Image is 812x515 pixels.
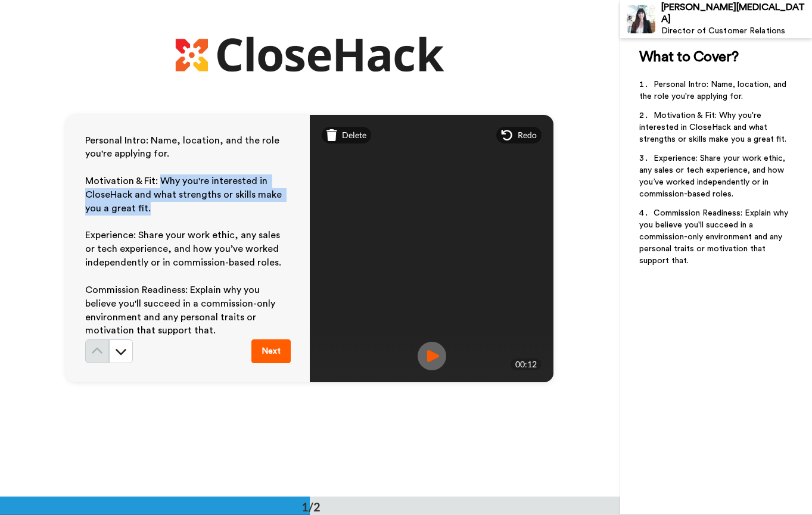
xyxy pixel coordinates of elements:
img: Profile Image [627,5,655,33]
span: Personal Intro: Name, location, and the role you're applying for. [639,80,789,101]
span: Experience: Share your work ethic, any sales or tech experience, and how you’ve worked independen... [85,230,282,267]
div: Delete [322,127,371,143]
span: Motivation & Fit: Why you're interested in CloseHack and what strengths or skills make you a grea... [85,176,284,213]
div: 00:12 [511,358,542,370]
div: [PERSON_NAME][MEDICAL_DATA] [661,2,811,24]
span: Commission Readiness: Explain why you believe you'll succeed in a commission-only environment and... [85,285,278,336]
span: Experience: Share your work ethic, any sales or tech experience, and how you’ve worked independen... [639,154,788,198]
span: What to Cover? [639,50,738,64]
div: Redo [496,127,542,143]
span: Personal Intro: Name, location, and the role you're applying for. [85,136,282,159]
div: Director of Customer Relations [661,26,811,36]
img: ic_record_play.svg [418,342,446,370]
div: 1/2 [282,498,340,515]
span: Redo [518,129,537,141]
span: Commission Readiness: Explain why you believe you'll succeed in a commission-only environment and... [639,209,791,265]
button: Next [251,339,291,363]
span: Motivation & Fit: Why you're interested in CloseHack and what strengths or skills make you a grea... [639,111,786,143]
span: Delete [342,129,366,141]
